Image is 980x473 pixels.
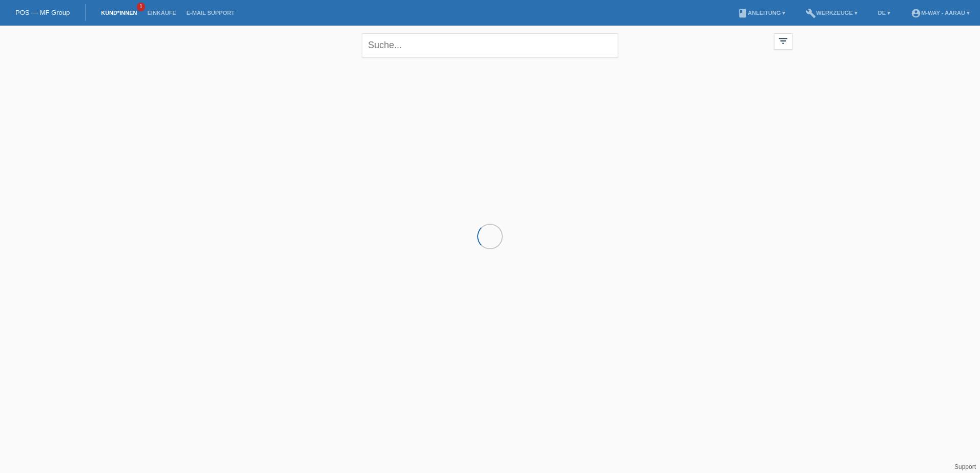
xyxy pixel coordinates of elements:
[806,8,816,18] i: build
[906,10,975,16] a: account_circlem-way - Aarau ▾
[911,8,921,18] i: account_circle
[778,35,789,47] i: filter_list
[738,8,748,18] i: book
[181,10,240,16] a: E-Mail Support
[732,10,790,16] a: bookAnleitung ▾
[137,3,145,11] span: 1
[142,10,181,16] a: Einkäufe
[15,9,70,16] a: POS — MF Group
[362,33,618,57] input: Suche...
[873,10,895,16] a: DE ▾
[801,10,863,16] a: buildWerkzeuge ▾
[96,10,142,16] a: Kund*innen
[954,463,976,470] a: Support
